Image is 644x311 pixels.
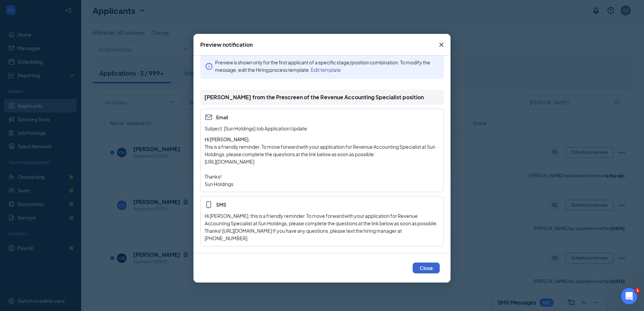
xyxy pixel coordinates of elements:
[205,212,439,242] div: Hi [PERSON_NAME], this is a friendly reminder. To move forward with your application for Revenue ...
[206,62,212,70] span: info-circle
[200,41,253,48] div: Preview notification
[205,180,439,188] p: Sun Holdings
[205,201,213,209] svg: MobileSms
[205,113,213,121] svg: Email
[205,143,439,158] p: This is a friendly reminder. To move forward with your application for Revenue Accounting Special...
[205,113,439,121] span: Email
[215,59,430,73] span: Preview is shown only for the first applicant of a specific stage/position combination. To modify...
[413,263,440,273] button: Close
[635,288,640,293] span: 1
[621,288,637,304] iframe: Intercom live chat
[204,94,424,101] span: [PERSON_NAME] from the Prescreen of the Revenue Accounting Specialist position
[437,41,445,49] svg: Cross
[205,173,439,180] p: Thanks!
[432,34,451,56] button: Close
[205,201,439,209] span: SMS
[205,136,439,143] h4: Hi [PERSON_NAME],
[205,125,307,131] span: Subject: [Sun Holdings] Job Application Update
[311,67,341,73] a: Edit template
[205,158,439,165] p: [URL][DOMAIN_NAME]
